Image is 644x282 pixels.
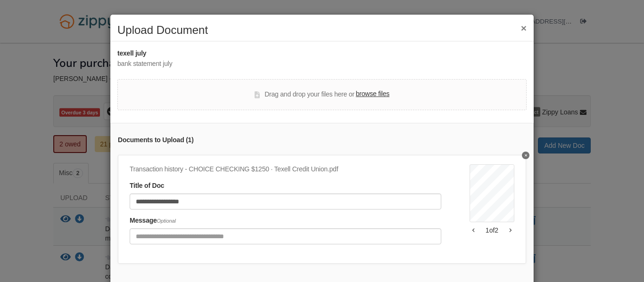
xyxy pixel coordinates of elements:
[130,193,441,209] input: Document Title
[255,89,389,100] div: Drag and drop your files here or
[130,216,176,226] label: Message
[157,218,176,224] span: Optional
[521,23,527,33] button: ×
[117,59,527,69] div: bank statement july
[130,181,164,191] label: Title of Doc
[130,164,441,175] div: Transaction history - CHOICE CHECKING $1250 · Texell Credit Union.pdf
[356,89,389,99] label: browse files
[522,152,529,159] button: Delete bank statement aug
[117,48,527,59] div: texell july
[130,228,441,244] input: Include any comments on this document
[118,135,526,145] div: Documents to Upload ( 1 )
[117,24,527,36] h2: Upload Document
[470,226,514,235] div: 1 of 2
